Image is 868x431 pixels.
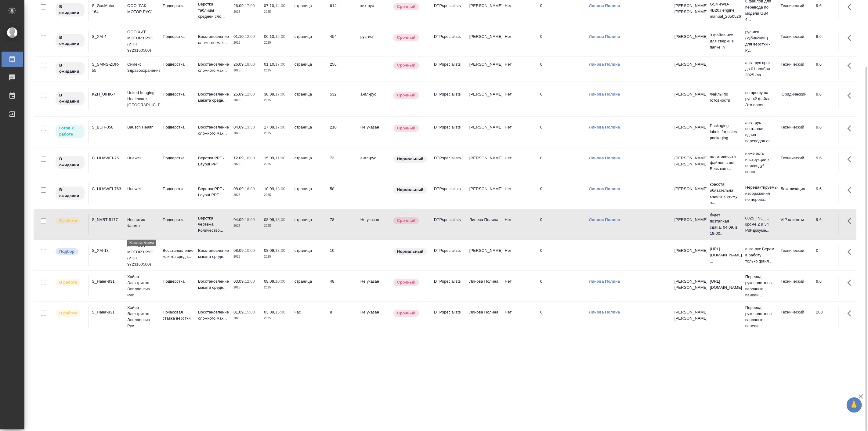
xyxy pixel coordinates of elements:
[357,214,393,235] td: Не указан
[198,61,227,74] p: Восстановление сложного мак...
[245,62,255,67] p: 18:00
[431,275,466,297] td: DTPspecialists
[849,399,859,411] span: 🙏
[55,217,85,225] div: Исполнитель выполняет работу
[778,31,813,52] td: Технический
[813,244,844,266] td: 0
[92,278,121,284] div: S_Haier-831
[431,152,466,173] td: DTPspecialists
[397,156,423,162] p: Нормальный
[847,397,862,413] button: 🙏
[397,187,423,193] p: Нормальный
[357,31,393,52] td: рус-исп
[233,223,258,229] p: 2025
[59,92,81,104] p: В ожидании
[357,306,393,328] td: Не указан
[245,187,255,191] p: 16:00
[502,214,537,235] td: Нет
[291,152,327,173] td: страница
[264,248,275,253] p: 08.09,
[163,34,192,40] p: Подверстка
[431,58,466,80] td: DTPspecialists
[537,58,586,80] td: 0
[466,214,502,235] td: Линова Полина
[92,61,121,74] div: S_SMNS-ZDR-55
[233,97,258,103] p: 2025
[778,58,813,80] td: Технический
[198,34,227,46] p: Восстановление сложного мак...
[397,248,423,255] p: Нормальный
[233,254,258,260] p: 2025
[327,306,357,328] td: 8
[327,58,357,80] td: 256
[710,212,739,237] p: будет поэтапная сдача. 04.09. в 18-00...
[127,61,157,74] p: Сименс Здравоохранение
[431,31,466,52] td: DTPspecialists
[127,3,157,15] p: ООО "ГАК МОТОР РУС"
[163,3,192,9] p: Подверстка
[844,306,859,321] button: Здесь прячутся важные кнопки
[264,310,275,314] p: 03.09,
[710,32,739,50] p: 3 файла исх для сверки в папке in
[55,278,85,287] div: Исполнитель выполняет работу
[675,91,704,97] p: [PERSON_NAME]
[431,183,466,204] td: DTPspecialists
[675,309,704,321] p: [PERSON_NAME], [PERSON_NAME]
[675,217,704,223] p: [PERSON_NAME]
[264,254,288,260] p: 2025
[502,31,537,52] td: Нет
[431,214,466,235] td: DTPspecialists
[127,29,157,53] p: ООО ХИТ МОТОРЗ РУС (ИНН 9723160500)
[59,248,74,255] p: Подбор
[127,124,157,130] p: Bausch Health
[92,309,121,315] div: S_Haier-831
[502,244,537,266] td: Нет
[233,284,258,291] p: 2025
[502,152,537,173] td: Нет
[745,150,775,175] p: ниже есть инструкции к переводу/верст...
[59,4,81,16] p: В ожидании
[245,310,255,314] p: 15:00
[745,120,775,144] p: англ-рус поэтапная сдача переводов ес...
[233,9,258,15] p: 2025
[675,186,704,192] p: [PERSON_NAME]
[466,306,502,328] td: Линова Полина
[813,121,844,143] td: 9.6
[92,186,121,192] div: C_HUAWEI-763
[264,187,275,191] p: 10.09,
[537,306,586,328] td: 0
[291,306,327,328] td: час
[198,186,227,198] p: Верстка PPT / Layout PPT
[55,3,85,17] div: Исполнитель назначен, приступать к работе пока рано
[357,152,393,173] td: англ-рус
[127,155,157,161] p: Huawei
[245,217,255,222] p: 18:00
[466,244,502,266] td: [PERSON_NAME]
[397,92,415,98] p: Срочный
[163,186,192,192] p: Подверстка
[397,279,415,285] p: Срочный
[245,156,255,160] p: 16:00
[245,92,255,96] p: 12:00
[844,244,859,259] button: Здесь прячутся важные кнопки
[264,284,288,291] p: 2025
[55,186,85,200] div: Исполнитель назначен, приступать к работе пока рано
[710,91,739,103] p: Файлы по готовности
[92,248,121,254] div: S_XM-13
[778,183,813,204] td: Локализация
[745,215,775,234] p: 0825_INC_... кроме 2 и 34 Pdf-докуме...
[745,60,775,78] p: англ-рус срок - до 01 ноября 2025 (ва...
[745,305,775,329] p: Перевод руководств на варочные панели...
[745,90,775,108] p: по профу на рус 42 файла. Это datas...
[291,183,327,204] td: страница
[264,223,288,229] p: 2025
[466,58,502,80] td: [PERSON_NAME]
[675,124,704,130] p: [PERSON_NAME]
[127,217,157,229] p: Новартис Фарма
[233,187,245,191] p: 08.09,
[233,125,245,129] p: 04.09,
[813,183,844,204] td: 9.6
[778,275,813,297] td: Технический
[163,91,192,97] p: Подверстка
[844,275,859,290] button: Здесь прячутся важные кнопки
